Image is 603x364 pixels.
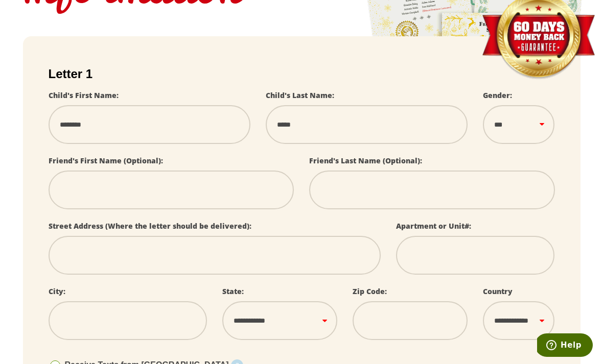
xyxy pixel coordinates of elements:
label: Apartment or Unit#: [396,221,471,231]
label: Zip Code: [353,286,387,296]
label: Street Address (Where the letter should be delivered): [49,221,251,231]
label: Gender: [483,90,512,100]
label: Country [483,286,513,296]
label: State: [222,286,244,296]
label: City: [49,286,65,296]
label: Child's First Name: [49,90,119,100]
h2: Letter 1 [49,67,555,81]
label: Friend's First Name (Optional): [49,156,163,165]
label: Friend's Last Name (Optional): [309,156,422,165]
iframe: Opens a widget where you can find more information [537,333,593,359]
label: Child's Last Name: [266,90,334,100]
